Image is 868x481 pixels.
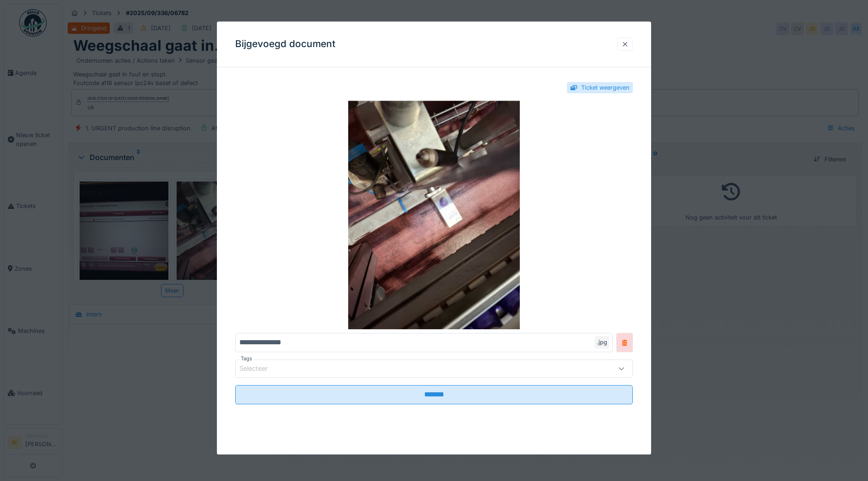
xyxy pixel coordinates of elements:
img: 3bc893ac-3288-41ab-9aff-2bf0e0356fab-20250929_162926.jpg [235,101,633,330]
h3: Bijgevoegd document [235,38,335,50]
div: Selecteer [239,364,280,374]
label: Tags [239,355,254,363]
div: .jpg [595,337,609,349]
div: Ticket weergeven [581,83,630,92]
